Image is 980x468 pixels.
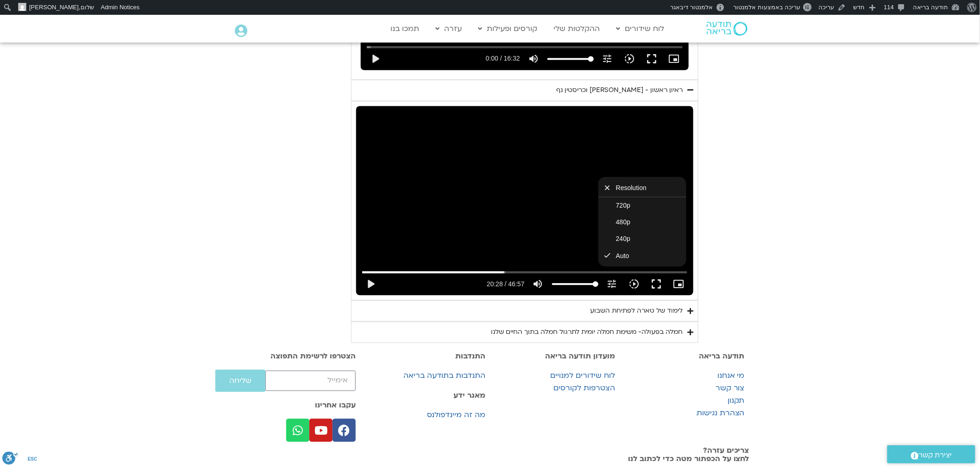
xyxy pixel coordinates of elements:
h3: הצטרפו לרשימת התפוצה [235,352,356,361]
span: יצירת קשר [919,449,952,462]
summary: לימוד של טארה לפתיחת השבוע [351,301,698,322]
div: ראיון ראשון - [PERSON_NAME] וכריסטין נף [556,85,683,96]
div: לימוד של טארה לפתיחת השבוע [590,306,683,317]
h2: צריכים עזרה? לחצו על הכפתור מטה כדי לכתוב לנו [231,447,749,463]
a: לוח שידורים למנויים [495,370,615,382]
h3: תודעה בריאה [624,352,745,361]
span: מה זה מיינדפולנס [427,409,485,422]
a: הצהרת נגישות [624,407,745,420]
a: ההקלטות שלי [549,20,605,37]
a: קורסים ופעילות [474,20,542,37]
span: שליחה [229,377,251,385]
span: תקנון [728,395,745,407]
a: תקנון [624,395,745,407]
a: לוח שידורים [612,20,669,37]
a: מי אנחנו [624,370,745,382]
summary: חמלה בפעולה- משימת חמלה יומית לתרגול חמלה בתוך החיים שלנו [351,322,698,343]
span: [PERSON_NAME] [29,4,79,11]
h3: התנדבות [365,352,485,361]
span: הצטרפות לקורסים [553,382,615,395]
a: תמכו בנו [386,20,424,37]
h3: מאגר ידע [365,392,485,400]
span: צור קשר [716,382,745,395]
a: יצירת קשר [887,445,975,463]
span: מי אנחנו [717,370,745,382]
span: עריכה באמצעות אלמנטור [733,4,800,11]
img: תודעה בריאה [707,22,748,36]
a: הצטרפות לקורסים [495,382,615,395]
input: אימייל [265,371,356,391]
h3: מועדון תודעה בריאה [495,352,615,361]
a: מה זה מיינדפולנס [365,409,485,422]
div: חמלה בפעולה- משימת חמלה יומית לתרגול חמלה בתוך החיים שלנו [491,327,683,338]
h3: עקבו אחרינו [235,401,356,410]
a: התנדבות בתודעה בריאה [365,370,485,382]
span: לוח שידורים למנויים [550,370,615,382]
summary: ראיון ראשון - [PERSON_NAME] וכריסטין נף [351,80,698,101]
a: צור קשר [624,382,745,395]
span: הצהרת נגישות [697,407,745,420]
a: עזרה [431,20,467,37]
span: התנדבות בתודעה בריאה [403,370,485,382]
button: שליחה [215,370,265,392]
form: טופס חדש [235,370,356,392]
